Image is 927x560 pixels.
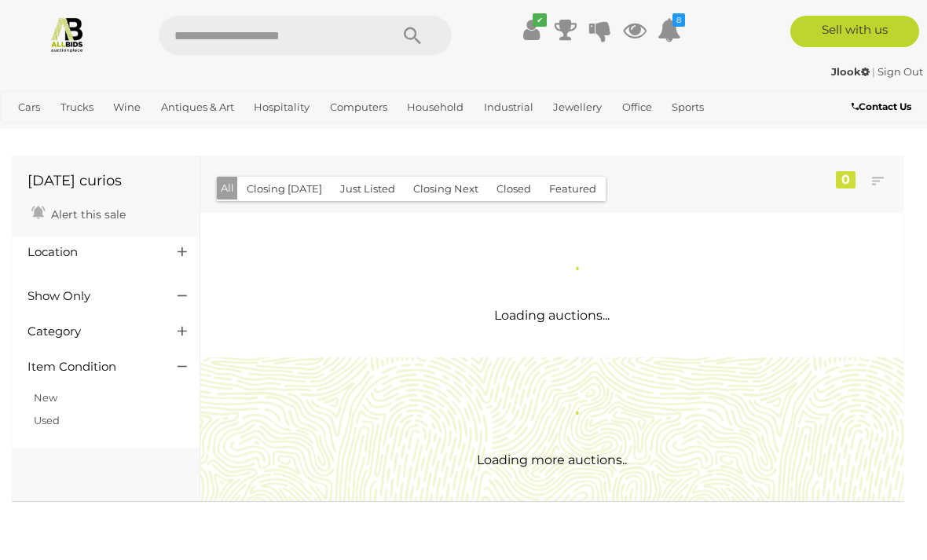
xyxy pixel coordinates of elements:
[237,177,332,201] button: Closing [DATE]
[478,94,540,120] a: Industrial
[878,65,923,78] a: Sign Out
[790,16,919,47] a: Sell with us
[494,308,610,323] span: Loading auctions...
[34,391,57,404] a: New
[54,94,100,120] a: Trucks
[831,65,872,78] a: Jlook
[477,452,627,467] span: Loading more auctions..
[519,16,543,44] a: ✔
[665,94,710,120] a: Sports
[27,290,154,303] h4: Show Only
[331,177,405,201] button: Just Listed
[49,16,86,53] img: Allbids.com.au
[12,94,46,120] a: Cars
[34,414,60,426] a: Used
[487,177,540,201] button: Closed
[373,16,452,55] button: Search
[658,16,681,44] a: 8
[404,177,488,201] button: Closing Next
[401,94,470,120] a: Household
[27,361,154,374] h4: Item Condition
[831,65,870,78] strong: Jlook
[27,246,154,259] h4: Location
[217,177,238,199] button: All
[247,94,316,120] a: Hospitality
[616,94,658,120] a: Office
[27,201,130,225] a: Alert this sale
[547,94,608,120] a: Jewellery
[533,13,547,27] i: ✔
[155,94,240,120] a: Antiques & Art
[540,177,606,201] button: Featured
[107,94,147,120] a: Wine
[672,13,685,27] i: 8
[27,174,184,189] h1: [DATE] curios
[27,325,154,339] h4: Category
[852,101,911,112] b: Contact Us
[324,94,394,120] a: Computers
[836,171,856,188] div: 0
[47,207,126,221] span: Alert this sale
[12,120,136,146] a: [GEOGRAPHIC_DATA]
[852,98,915,115] a: Contact Us
[872,65,875,78] span: |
